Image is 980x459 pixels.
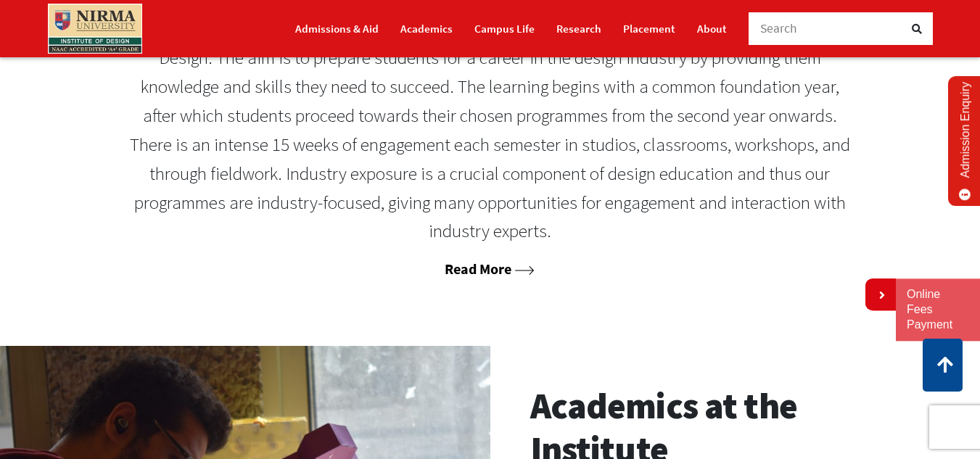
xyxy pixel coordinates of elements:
a: Placement [623,16,675,41]
span: Search [760,20,798,36]
a: Research [556,16,601,41]
a: Online Fees Payment [907,287,969,332]
a: Academics [400,16,453,41]
a: Read More [445,260,535,278]
p: Institute of Design offers two programmes – Product and Interaction Design and Communication Desi... [130,15,850,246]
a: Admissions & Aid [295,16,379,41]
a: About [697,16,727,41]
a: Campus Life [474,16,535,41]
img: main_logo [48,4,142,54]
